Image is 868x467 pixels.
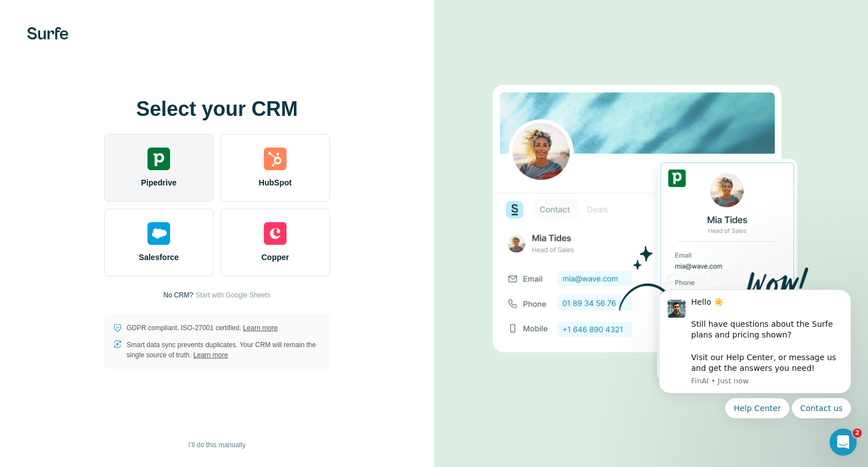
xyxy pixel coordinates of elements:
p: GDPR compliant. ISO-27001 certified. [127,323,277,333]
span: Pipedrive [141,177,176,188]
img: hubspot's logo [264,148,287,170]
img: PIPEDRIVE image [493,66,809,401]
span: 2 [853,429,862,438]
span: HubSpot [259,177,292,188]
p: Smart data sync prevents duplicates. Your CRM will remain the single source of truth. [127,340,321,360]
iframe: Intercom live chat [830,429,857,456]
h1: Select your CRM [104,98,330,120]
span: Salesforce [139,252,179,263]
img: Surfe's logo [27,27,68,40]
button: I’ll do this manually [180,436,253,453]
a: Learn more [193,351,228,359]
img: salesforce's logo [147,222,170,245]
a: Learn more [243,324,277,332]
span: Copper [262,252,289,263]
button: Start with Google Sheets [196,290,271,300]
p: No CRM? [163,290,193,300]
img: copper's logo [264,222,287,245]
span: I’ll do this manually [188,440,245,450]
img: pipedrive's logo [147,148,170,170]
iframe: Intercom notifications message [642,275,868,461]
